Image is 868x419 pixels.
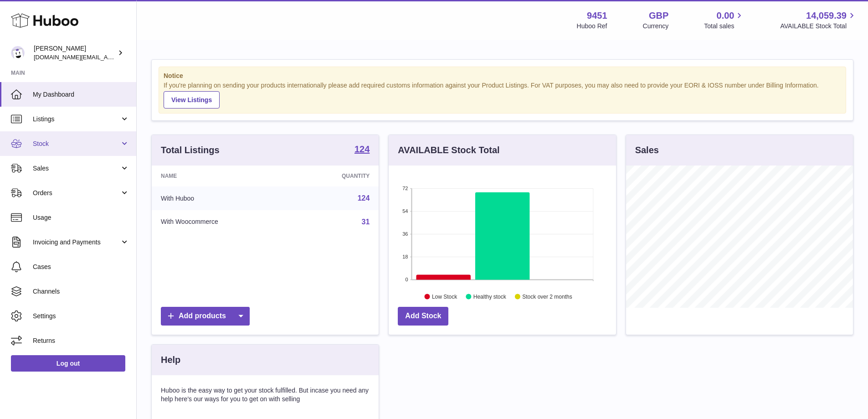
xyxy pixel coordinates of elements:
[587,10,607,22] strong: 9451
[358,194,370,202] a: 124
[33,287,129,296] span: Channels
[34,53,181,61] span: [DOMAIN_NAME][EMAIL_ADDRESS][DOMAIN_NAME]
[649,10,668,22] strong: GBP
[161,354,180,366] h3: Help
[33,213,129,222] span: Usage
[523,293,572,300] text: Stock over 2 months
[780,22,857,31] span: AVAILABLE Stock Total
[354,145,370,155] a: 124
[161,307,250,326] a: Add products
[293,166,379,186] th: Quantity
[398,144,499,156] h3: AVAILABLE Stock Total
[398,307,448,326] a: Add Stock
[11,355,125,372] a: Log out
[432,293,457,300] text: Low Stock
[33,238,120,247] span: Invoicing and Payments
[704,22,745,31] span: Total sales
[161,144,220,156] h3: Total Listings
[406,277,408,282] text: 0
[11,46,25,60] img: amir.ch@gmail.com
[643,22,669,31] div: Currency
[403,231,408,237] text: 36
[164,81,841,109] div: If you're planning on sending your products internationally please add required customs informati...
[473,293,507,300] text: Healthy stock
[33,164,120,173] span: Sales
[704,10,745,31] a: 0.00 Total sales
[403,208,408,214] text: 54
[164,91,220,109] a: View Listings
[161,386,370,403] p: Huboo is the easy way to get your stock fulfilled. But incase you need any help here's our ways f...
[780,10,857,31] a: 14,059.39 AVAILABLE Stock Total
[33,189,120,197] span: Orders
[152,210,293,234] td: With Woocommerce
[33,263,129,271] span: Cases
[33,115,120,124] span: Listings
[806,10,847,22] span: 14,059.39
[152,166,293,186] th: Name
[33,90,129,99] span: My Dashboard
[152,186,293,210] td: With Huboo
[635,144,659,156] h3: Sales
[33,312,129,321] span: Settings
[403,254,408,259] text: 18
[362,218,370,226] a: 31
[164,72,841,80] strong: Notice
[33,140,120,148] span: Stock
[577,22,607,31] div: Huboo Ref
[717,10,734,22] span: 0.00
[354,145,370,154] strong: 124
[403,186,408,191] text: 72
[34,44,116,62] div: [PERSON_NAME]
[33,336,129,345] span: Returns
